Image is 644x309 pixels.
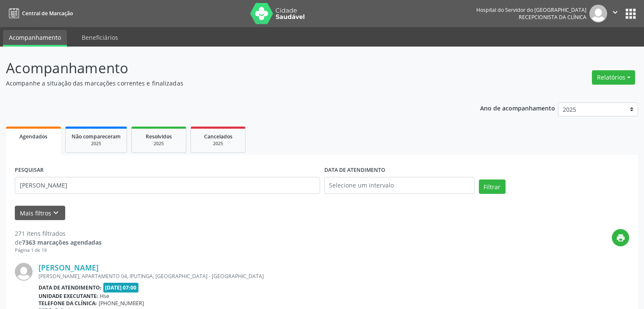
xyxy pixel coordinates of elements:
button: Filtrar [479,179,506,194]
span: Resolvidos [146,133,172,140]
div: Hospital do Servidor do [GEOGRAPHIC_DATA] [476,6,586,14]
span: [PHONE_NUMBER] [99,300,144,307]
span: Não compareceram [72,133,121,140]
i: print [616,233,625,243]
a: Beneficiários [76,30,124,45]
img: img [15,263,33,281]
input: Nome, código do beneficiário ou CPF [15,177,320,194]
b: Telefone da clínica: [39,300,97,307]
span: Central de Marcação [22,10,73,17]
button:  [607,5,623,22]
label: PESQUISAR [15,164,44,177]
b: Data de atendimento: [39,284,102,291]
div: 271 itens filtrados [15,229,102,238]
button: print [612,229,629,246]
span: Cancelados [204,133,232,140]
div: 2025 [72,141,121,147]
label: DATA DE ATENDIMENTO [324,164,385,177]
a: Acompanhamento [3,30,67,47]
button: apps [623,6,638,21]
div: 2025 [138,141,180,147]
div: Página 1 de 19 [15,247,102,254]
div: 2025 [197,141,239,147]
strong: 7363 marcações agendadas [22,238,102,246]
span: Hse [100,292,109,300]
p: Acompanhe a situação das marcações correntes e finalizadas [6,79,448,88]
button: Relatórios [592,70,635,85]
p: Acompanhamento [6,58,448,79]
div: [PERSON_NAME], APARTAMENTO 04, IPUTINGA, [GEOGRAPHIC_DATA] - [GEOGRAPHIC_DATA] [39,273,502,280]
i:  [611,8,620,17]
i: keyboard_arrow_down [51,208,61,218]
span: Recepcionista da clínica [519,14,586,21]
input: Selecione um intervalo [324,177,475,194]
p: Ano de acompanhamento [480,102,555,113]
div: de [15,238,102,247]
b: Unidade executante: [39,292,98,300]
img: img [589,5,607,22]
a: [PERSON_NAME] [39,263,99,272]
span: [DATE] 07:00 [103,283,139,292]
a: Central de Marcação [6,6,73,20]
span: Agendados [19,133,47,140]
button: Mais filtroskeyboard_arrow_down [15,206,65,221]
